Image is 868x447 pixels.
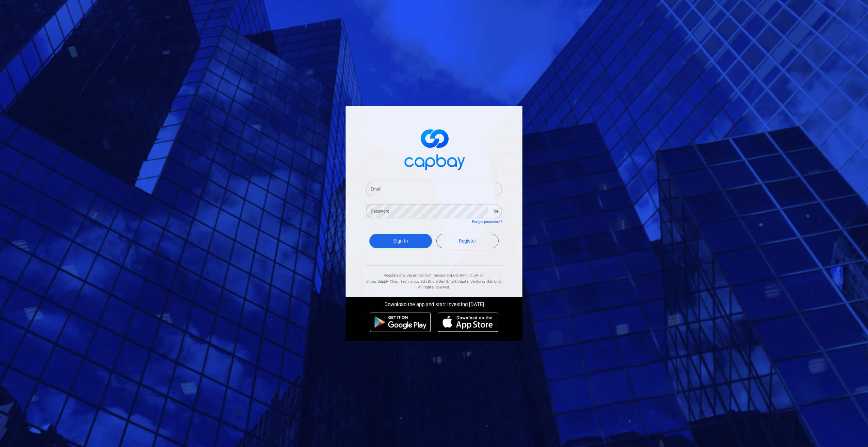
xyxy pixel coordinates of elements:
[472,220,502,224] a: Forgot password?
[439,279,502,284] span: Bay Smart Capital Ventures Sdn Bhd.
[340,297,528,309] div: Download the app and start investing [DATE]
[370,312,431,332] img: android
[459,238,476,244] span: Register
[400,123,468,174] img: logo
[436,234,499,248] a: Register
[366,279,434,284] span: © Bay Supply Chain Technology Sdn Bhd
[366,266,502,291] div: Regulated by Securities Commission [GEOGRAPHIC_DATA]. & All rights reserved.
[369,234,432,248] button: Sign In
[438,312,498,332] img: ios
